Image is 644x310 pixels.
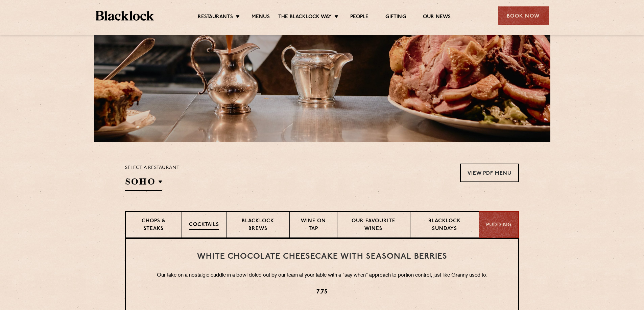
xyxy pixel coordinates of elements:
[423,14,451,21] a: Our News
[133,218,175,233] p: Chops & Steaks
[139,271,505,280] p: Our take on a nostalgic cuddle in a bowl doled out by our team at your table with a “say when” ap...
[198,14,233,21] a: Restaurants
[460,164,519,182] a: View PDF Menu
[233,218,283,233] p: Blacklock Brews
[385,14,406,21] a: Gifting
[344,218,403,233] p: Our favourite wines
[139,252,505,261] h3: White Chocolate Cheesecake with Seasonal Berries
[486,222,511,229] p: Pudding
[252,14,270,21] a: Menus
[297,218,330,233] p: Wine on Tap
[278,14,332,21] a: The Blacklock Way
[189,221,219,230] p: Cocktails
[139,288,505,297] p: 7.75
[96,11,154,21] img: BL_Textured_Logo-footer-cropped.svg
[125,176,162,191] h2: SOHO
[498,6,549,25] div: Book Now
[125,164,180,172] p: Select a restaurant
[350,14,368,21] a: People
[417,218,472,233] p: Blacklock Sundays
